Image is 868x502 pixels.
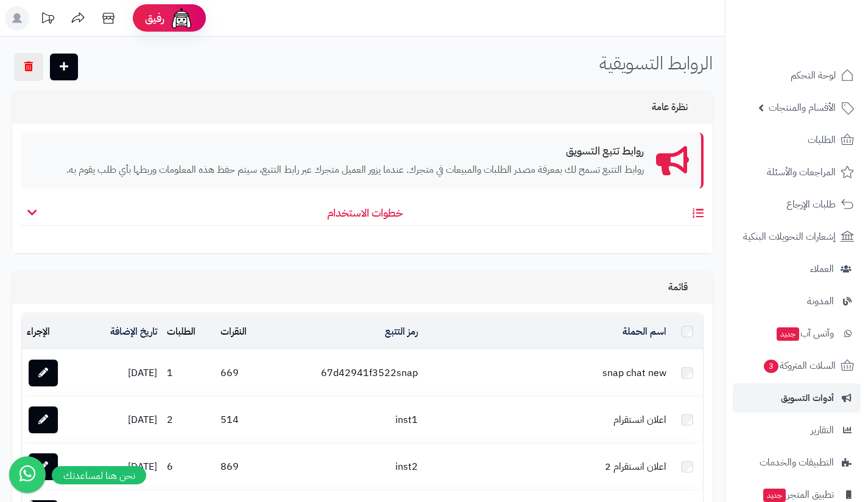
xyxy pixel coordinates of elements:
a: أدوات التسويق [733,383,861,413]
h1: الروابط التسويقية [599,53,713,73]
span: التطبيقات والخدمات [760,454,834,471]
a: لوحة التحكم [733,61,861,90]
a: التطبيقات والخدمات [733,448,861,477]
a: اسم الحملة [612,324,667,339]
td: 869 [216,444,272,490]
a: تاريخ الإضافة [110,324,157,339]
td: inst2 [272,444,422,490]
td: اعلان انستقرام [423,397,671,443]
a: العملاء [733,254,861,284]
span: 3 [764,360,778,373]
span: الطلبات [808,131,836,148]
a: إشعارات التحويلات البنكية [733,222,861,251]
td: 2 [162,397,216,443]
span: السلات المتروكة [763,357,836,374]
img: logo-2.png [785,34,856,60]
a: تحديثات المنصة [32,6,63,33]
td: 514 [216,397,272,443]
a: طلبات الإرجاع [733,190,861,219]
a: وآتس آبجديد [733,319,861,348]
span: طلبات الإرجاع [786,196,836,213]
td: 1 [162,350,216,396]
h3: قائمة [668,282,700,293]
span: المدونة [807,293,834,310]
a: المراجعات والأسئلة [733,158,861,187]
span: رفيق [145,11,164,26]
a: رمز التتبع [385,324,418,339]
a: المدونة [733,287,861,316]
td: [DATE] [82,444,162,490]
a: السلات المتروكة3 [733,351,861,380]
td: snap chat new [423,350,671,396]
span: العملاء [810,260,834,277]
td: 67d42941f3522snap [272,350,422,396]
span: إشعارات التحويلات البنكية [743,228,836,245]
td: الإجراء [22,314,82,349]
span: لوحة التحكم [791,67,836,84]
td: اعلان انستقرام 2 [423,444,671,490]
span: الأقسام والمنتجات [769,99,836,116]
a: التقارير [733,416,861,445]
span: أدوات التسويق [781,389,834,406]
td: 6 [162,444,216,490]
td: inst1 [272,397,422,443]
p: روابط التتبع تسمح لك بمعرفة مصدر الطلبات والمبيعات في متجرك. عندما يزور العميل متجرك عبر رابط الت... [34,163,644,177]
td: 669 [216,350,272,396]
td: [DATE] [82,350,162,396]
a: الطلبات [733,125,861,155]
span: التقارير [811,422,834,439]
h4: خطوات الاستخدام [21,207,704,226]
td: الطلبات [162,314,216,349]
td: النقرات [216,314,272,349]
span: وآتس آب [775,325,834,342]
span: جديد [777,327,799,341]
h3: نظرة عامة [652,102,700,113]
img: ai-face.png [169,6,194,30]
span: جديد [763,489,786,502]
span: المراجعات والأسئلة [767,164,836,181]
td: [DATE] [82,397,162,443]
h4: روابط تتبع التسويق [34,145,644,157]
